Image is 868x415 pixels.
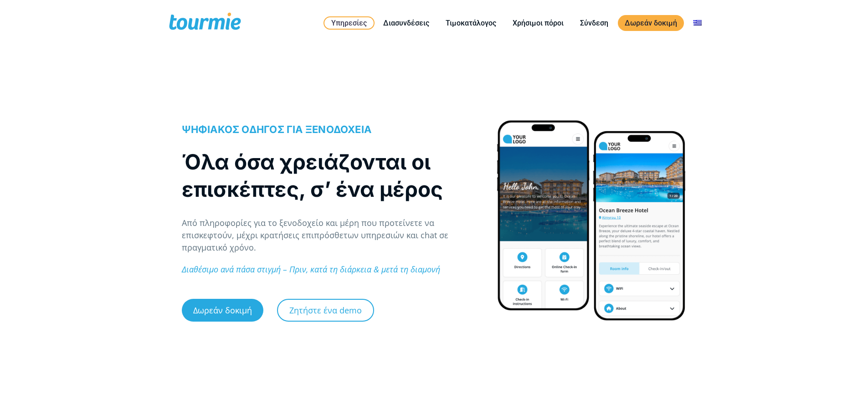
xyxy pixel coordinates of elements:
p: Από πληροφορίες για το ξενοδοχείο και μέρη που προτείνετε να επισκεφτούν, μέχρι κρατήσεις επιπρόσ... [182,217,477,254]
em: Διαθέσιμο ανά πάσα στιγμή – Πριν, κατά τη διάρκεια & μετά τη διαμονή [182,264,440,275]
a: Δωρεάν δοκιμή [182,299,263,322]
a: Δωρεάν δοκιμή [618,15,684,31]
a: Τιμοκατάλογος [439,17,503,29]
a: Χρήσιμοι πόροι [506,17,570,29]
a: Ζητήστε ένα demo [277,299,374,322]
span: ΨΗΦΙΑΚΟΣ ΟΔΗΓΟΣ ΓΙΑ ΞΕΝΟΔΟΧΕΙΑ [182,123,372,135]
a: Υπηρεσίες [324,16,375,30]
a: Αλλαγή σε [687,17,709,29]
a: Σύνδεση [573,17,615,29]
a: Διασυνδέσεις [376,17,436,29]
h1: Όλα όσα χρειάζονται οι επισκέπτες, σ’ ένα μέρος [182,148,477,203]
